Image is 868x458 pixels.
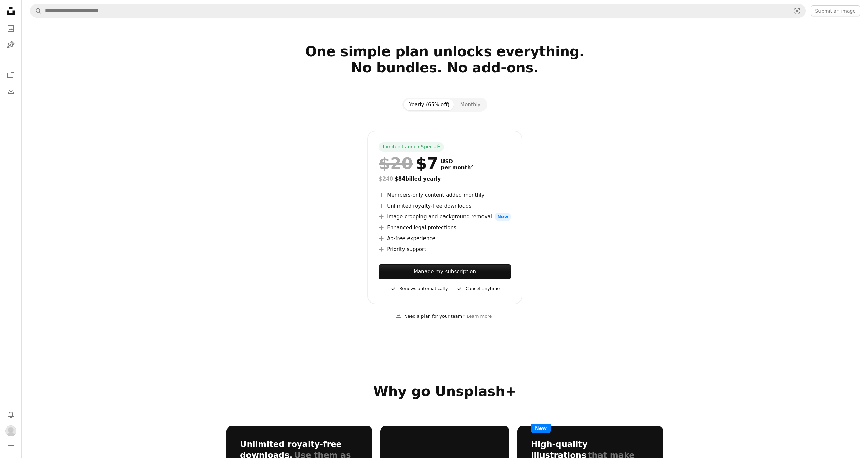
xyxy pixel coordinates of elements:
[441,165,473,171] span: per month
[811,5,860,16] button: Submit an image
[379,264,511,279] a: Manage my subscription
[226,383,663,399] h2: Why go Unsplash+
[441,159,473,165] span: USD
[4,424,18,438] button: Profile
[379,213,511,221] li: Image cropping and background removal
[379,142,444,152] div: Limited Launch Special
[4,4,18,19] a: Home — Unsplash
[379,202,511,210] li: Unlimited royalty-free downloads
[469,165,475,171] a: 2
[789,4,805,17] button: Visual search
[471,164,473,168] sup: 2
[4,408,18,421] button: Notifications
[4,84,18,98] a: Download History
[390,285,448,293] div: Renews automatically
[5,425,16,436] img: Avatar of user Filip Wroblewski
[531,424,551,433] span: New
[437,144,442,150] a: 1
[438,143,440,147] sup: 1
[379,154,413,172] span: $20
[379,245,511,253] li: Priority support
[379,234,511,243] li: Ad-free experience
[396,313,465,320] div: Need a plan for your team?
[379,191,511,199] li: Members-only content added monthly
[465,311,494,322] a: Learn more
[455,99,486,110] button: Monthly
[4,440,18,454] button: Menu
[4,22,18,35] a: Photos
[404,99,455,110] button: Yearly (65% off)
[30,4,806,18] form: Find visuals sitewide
[456,285,500,293] div: Cancel anytime
[4,68,18,82] a: Collections
[226,43,663,92] h2: One simple plan unlocks everything. No bundles. No add-ons.
[379,176,393,182] span: $240
[379,175,511,183] div: $84 billed yearly
[4,38,18,51] a: Illustrations
[495,213,511,221] span: New
[379,154,438,172] div: $7
[30,4,42,17] button: Search Unsplash
[379,224,511,232] li: Enhanced legal protections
